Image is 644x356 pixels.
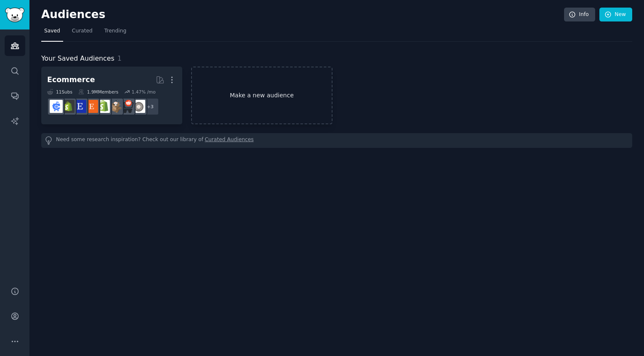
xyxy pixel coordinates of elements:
div: 1.47 % /mo [132,89,156,95]
span: Your Saved Audiences [41,54,114,64]
a: New [599,8,632,22]
img: Etsy [85,100,98,113]
img: EtsySellers [73,100,86,113]
a: Ecommerce11Subs1.9MMembers1.47% /mo+3ShopifyeCommerceecommercedropshipshopifyEtsyEtsySellersrevie... [41,67,182,124]
div: Need some research inspiration? Check out our library of [41,133,632,148]
span: 1 [117,54,122,62]
a: Make a new audience [191,67,332,124]
img: ecommercemarketing [50,100,63,113]
h2: Audiences [41,8,564,21]
span: Trending [104,27,126,35]
div: + 3 [141,98,159,115]
img: ShopifyeCommerce [132,100,145,113]
div: 1.9M Members [78,89,118,95]
a: Curated [69,24,96,42]
span: Saved [44,27,60,35]
img: reviewmyshopify [61,100,75,113]
span: Curated [72,27,93,35]
img: shopify [97,100,110,113]
div: Ecommerce [47,75,95,85]
img: dropship [109,100,122,113]
a: Trending [101,24,129,42]
div: 11 Sub s [47,89,72,95]
img: ecommerce [120,100,133,113]
a: Curated Audiences [205,136,254,145]
a: Saved [41,24,63,42]
a: Info [564,8,595,22]
img: GummySearch logo [5,8,24,22]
